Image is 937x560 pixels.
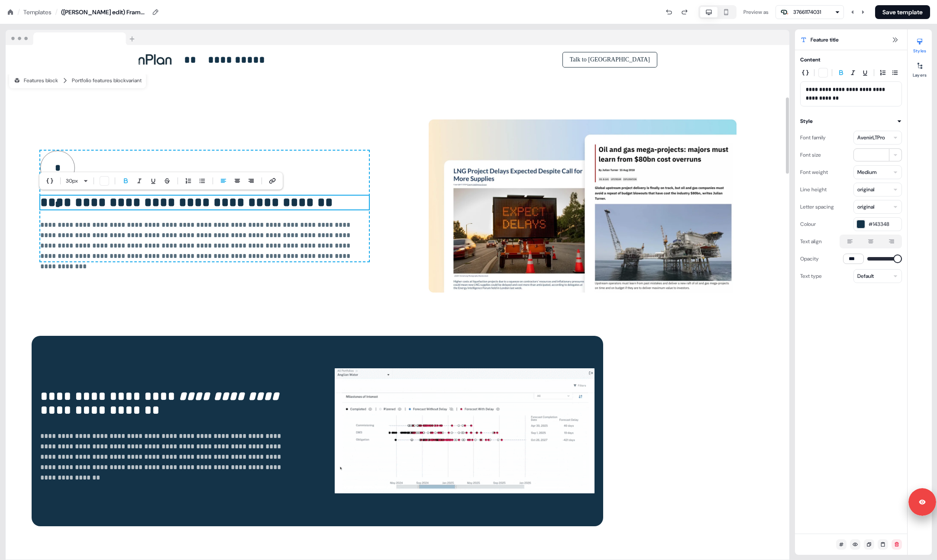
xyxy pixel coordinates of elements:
[800,217,816,231] div: Colour
[743,8,769,16] div: Preview as
[800,252,819,266] div: Opacity
[55,7,58,17] div: /
[857,133,885,142] div: AvenirLTPro
[62,176,83,186] button: 30px
[335,344,595,518] img: Image
[800,183,827,196] div: Line height
[800,55,821,64] div: Content
[61,8,148,16] div: ([PERSON_NAME] edit) Framework: Blocks
[800,131,826,145] div: Font family
[800,117,902,126] button: Style
[72,76,142,85] div: Portfolio features block variant
[875,5,930,19] button: Save template
[775,5,844,19] button: 37661174031
[869,220,899,229] span: #143348
[800,235,822,248] div: Text align
[793,8,821,16] div: 37661174031
[857,203,874,211] div: original
[853,131,902,145] button: AvenirLTPro
[800,269,822,283] div: Text type
[800,117,813,126] div: Style
[6,30,139,45] img: Browser topbar
[800,148,821,162] div: Font size
[410,119,755,293] img: Image
[811,35,839,44] span: Feature title
[13,76,58,85] div: Features block
[562,52,657,68] button: Talk to [GEOGRAPHIC_DATA]
[908,35,932,54] button: Styles
[23,8,52,16] a: Templates
[800,165,828,179] div: Font weight
[401,52,657,68] div: Talk to [GEOGRAPHIC_DATA]
[857,185,874,194] div: original
[908,59,932,78] button: Layers
[66,177,78,185] span: 30 px
[857,168,876,177] div: Medium
[17,7,20,17] div: /
[853,217,902,231] button: #143348
[800,200,834,214] div: Letter spacing
[857,272,874,280] div: Default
